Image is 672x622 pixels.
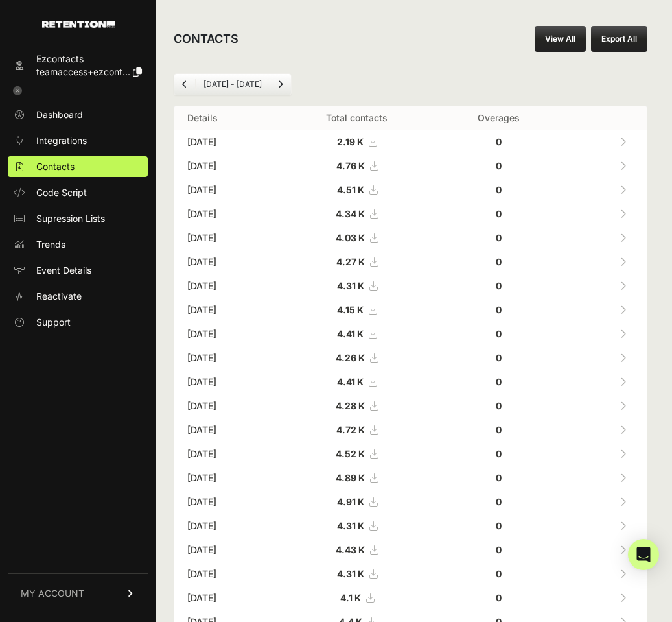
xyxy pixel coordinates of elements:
[174,154,277,178] td: [DATE]
[336,544,365,555] strong: 4.43 K
[336,160,378,171] a: 4.76 K
[496,544,502,555] strong: 0
[337,280,377,291] a: 4.31 K
[337,328,364,339] strong: 4.41 K
[195,79,270,90] li: [DATE] - [DATE]
[36,290,82,303] span: Reactivate
[336,352,365,363] strong: 4.26 K
[8,104,148,125] a: Dashboard
[336,208,378,219] a: 4.34 K
[336,544,378,555] a: 4.43 K
[496,208,502,219] strong: 0
[496,232,502,243] strong: 0
[174,298,277,322] td: [DATE]
[8,49,148,82] a: Ezcontacts teamaccess+ezcont...
[496,520,502,531] strong: 0
[174,274,277,298] td: [DATE]
[174,442,277,466] td: [DATE]
[174,74,195,95] a: Previous
[337,184,364,195] strong: 4.51 K
[337,136,364,147] strong: 2.19 K
[174,130,277,154] td: [DATE]
[496,472,502,483] strong: 0
[336,232,378,243] a: 4.03 K
[496,352,502,363] strong: 0
[337,520,377,531] a: 4.31 K
[174,394,277,418] td: [DATE]
[336,400,378,411] a: 4.28 K
[337,568,377,579] a: 4.31 K
[437,106,561,130] th: Overages
[36,160,75,173] span: Contacts
[36,134,87,147] span: Integrations
[591,26,647,52] button: Export All
[8,286,148,307] a: Reactivate
[337,496,377,507] a: 4.91 K
[496,160,502,171] strong: 0
[340,592,374,603] a: 4.1 K
[174,538,277,562] td: [DATE]
[8,208,148,229] a: Supression Lists
[174,418,277,442] td: [DATE]
[174,322,277,346] td: [DATE]
[174,106,277,130] th: Details
[496,136,502,147] strong: 0
[8,573,148,613] a: MY ACCOUNT
[36,186,87,199] span: Code Script
[174,178,277,202] td: [DATE]
[535,26,586,52] a: View All
[496,568,502,579] strong: 0
[36,264,91,277] span: Event Details
[628,539,659,570] div: Open Intercom Messenger
[277,106,437,130] th: Total contacts
[337,376,364,387] strong: 4.41 K
[340,592,361,603] strong: 4.1 K
[336,256,365,267] strong: 4.27 K
[337,136,377,147] a: 2.19 K
[336,472,365,483] strong: 4.89 K
[336,232,365,243] strong: 4.03 K
[8,260,148,281] a: Event Details
[36,316,71,329] span: Support
[496,400,502,411] strong: 0
[174,466,277,490] td: [DATE]
[8,312,148,333] a: Support
[496,256,502,267] strong: 0
[270,74,291,95] a: Next
[42,21,115,28] img: Retention.com
[337,184,377,195] a: 4.51 K
[336,352,378,363] a: 4.26 K
[36,53,142,66] div: Ezcontacts
[336,400,365,411] strong: 4.28 K
[496,496,502,507] strong: 0
[496,424,502,435] strong: 0
[336,448,365,459] strong: 4.52 K
[174,514,277,538] td: [DATE]
[174,226,277,250] td: [DATE]
[174,30,238,48] h2: CONTACTS
[8,182,148,203] a: Code Script
[496,184,502,195] strong: 0
[336,424,365,435] strong: 4.72 K
[336,256,378,267] a: 4.27 K
[336,424,378,435] a: 4.72 K
[337,376,377,387] a: 4.41 K
[8,156,148,177] a: Contacts
[8,130,148,151] a: Integrations
[496,328,502,339] strong: 0
[174,586,277,610] td: [DATE]
[336,472,378,483] a: 4.89 K
[496,280,502,291] strong: 0
[337,304,377,315] a: 4.15 K
[496,304,502,315] strong: 0
[174,346,277,370] td: [DATE]
[36,108,83,121] span: Dashboard
[174,250,277,274] td: [DATE]
[337,304,364,315] strong: 4.15 K
[337,568,364,579] strong: 4.31 K
[336,160,365,171] strong: 4.76 K
[337,496,364,507] strong: 4.91 K
[336,448,378,459] a: 4.52 K
[496,448,502,459] strong: 0
[337,328,377,339] a: 4.41 K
